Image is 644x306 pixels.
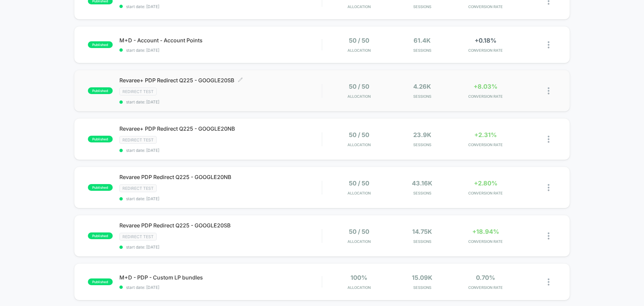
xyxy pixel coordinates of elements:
span: 50 / 50 [349,37,369,44]
span: start date: [DATE] [119,99,322,104]
span: Allocation [347,94,371,99]
span: +2.31% [474,131,497,138]
img: close [548,41,549,48]
span: +2.80% [474,180,497,187]
span: start date: [DATE] [119,285,322,290]
span: Allocation [347,4,371,9]
span: published [88,136,113,142]
span: M+D - Account - Account Points [119,37,322,44]
img: close [548,184,549,191]
span: CONVERSION RATE [455,191,516,195]
span: 100% [351,274,367,281]
img: close [548,136,549,143]
span: 43.16k [412,180,432,187]
span: published [88,184,113,191]
img: close [548,232,549,239]
span: published [88,87,113,94]
span: CONVERSION RATE [455,48,516,53]
span: Revaree PDP Redirect Q225 - GOOGLE20NB [119,174,322,180]
span: CONVERSION RATE [455,4,516,9]
span: published [88,232,113,239]
span: +0.18% [475,37,496,44]
span: Sessions [392,191,452,195]
span: 50 / 50 [349,228,369,235]
span: Redirect Test [119,136,157,144]
span: published [88,41,113,48]
span: Revaree+ PDP Redirect Q225 - GOOGLE20SB [119,77,322,84]
span: 4.26k [413,83,431,90]
span: Sessions [392,94,452,99]
span: start date: [DATE] [119,148,322,153]
span: Revaree PDP Redirect Q225 - GOOGLE20SB [119,222,322,229]
span: 61.4k [414,37,431,44]
span: Allocation [347,239,371,244]
span: 50 / 50 [349,180,369,187]
span: Allocation [347,48,371,53]
span: 14.75k [412,228,432,235]
span: Sessions [392,4,452,9]
span: Sessions [392,285,452,290]
span: start date: [DATE] [119,245,322,250]
span: start date: [DATE] [119,4,322,9]
span: Sessions [392,48,452,53]
span: CONVERSION RATE [455,94,516,99]
span: Allocation [347,142,371,147]
span: +8.03% [474,83,497,90]
span: Allocation [347,191,371,195]
span: CONVERSION RATE [455,239,516,244]
span: 50 / 50 [349,83,369,90]
span: Allocation [347,285,371,290]
span: Redirect Test [119,184,157,192]
span: M+D - PDP - Custom LP bundles [119,274,322,281]
span: start date: [DATE] [119,196,322,201]
span: start date: [DATE] [119,48,322,53]
span: Sessions [392,239,452,244]
img: close [548,278,549,286]
img: close [548,87,549,94]
span: Redirect Test [119,233,157,241]
span: Revaree+ PDP Redirect Q225 - GOOGLE20NB [119,125,322,132]
span: published [88,278,113,285]
span: 0.70% [476,274,495,281]
span: Redirect Test [119,88,157,95]
span: 23.9k [413,131,431,138]
span: 50 / 50 [349,131,369,138]
span: CONVERSION RATE [455,142,516,147]
span: +18.94% [472,228,499,235]
span: 15.09k [412,274,432,281]
span: Sessions [392,142,452,147]
span: CONVERSION RATE [455,285,516,290]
